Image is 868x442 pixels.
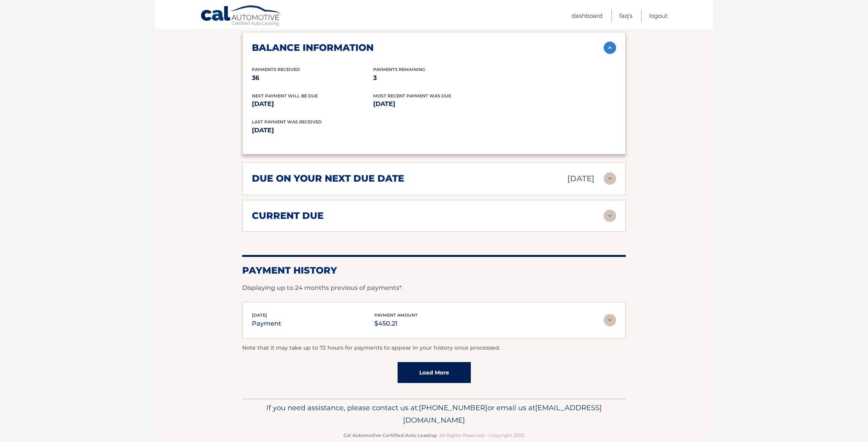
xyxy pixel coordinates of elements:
p: [DATE] [567,172,594,185]
span: [EMAIL_ADDRESS][DOMAIN_NAME] [403,403,602,425]
p: 36 [252,73,373,83]
a: FAQ's [619,9,632,22]
p: If you need assistance, please contact us at: or email us at [247,402,621,426]
span: Next Payment will be due [252,93,318,99]
p: Note that it may take up to 72 hours for payments to appear in your history once processed. [242,343,626,353]
span: [PHONE_NUMBER] [419,403,487,412]
p: 3 [373,73,494,83]
span: Last Payment was received [252,119,322,125]
p: payment [252,318,281,329]
span: Payments Remaining [373,67,425,72]
p: [DATE] [373,99,494,109]
strong: Cal Automotive Certified Auto Leasing [343,432,436,438]
span: payment amount [374,312,418,318]
span: [DATE] [252,312,267,318]
a: Logout [649,9,668,22]
p: Displaying up to 24 months previous of payments*. [242,283,626,293]
img: accordion-rest.svg [604,172,616,185]
a: Load More [398,362,471,383]
h2: balance information [252,42,374,54]
h2: Payment History [242,265,626,276]
span: Most Recent Payment Was Due [373,93,451,99]
img: accordion-active.svg [604,42,616,54]
h2: due on your next due date [252,173,404,184]
p: [DATE] [252,99,373,109]
a: Dashboard [572,9,603,22]
h2: current due [252,210,324,222]
span: Payments Received [252,67,300,72]
img: accordion-rest.svg [604,210,616,222]
p: $450.21 [374,318,418,329]
p: [DATE] [252,125,434,136]
img: accordion-rest.svg [604,314,616,326]
p: - All Rights Reserved - Copyright 2025 [247,431,621,439]
a: Cal Automotive [200,5,282,28]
